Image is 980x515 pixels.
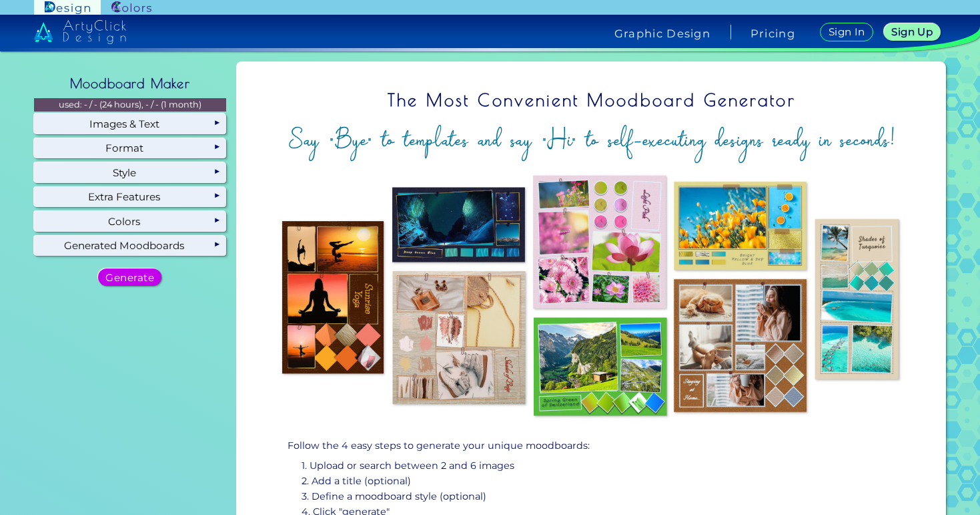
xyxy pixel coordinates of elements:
[614,28,710,39] h4: Graphic Design
[248,81,936,119] h1: The Most Convenient Moodboard Generator
[248,168,936,425] img: overview.jpg
[830,27,863,37] h5: Sign In
[248,123,936,157] h2: Say "Bye" to templates and say "Hi" to self-executing designs ready in seconds!
[288,438,896,454] p: Follow the 4 easy steps to generate your unique moodboards:
[823,23,871,41] a: Sign In
[893,27,931,37] h5: Sign Up
[63,69,197,98] h2: Moodboard Maker
[34,162,226,182] div: Style
[751,28,795,39] a: Pricing
[34,236,226,256] div: Generated Moodboards
[34,114,226,134] div: Images & Text
[108,273,152,282] h5: Generate
[34,98,226,112] p: used: - / - (24 hours), - / - (1 month)
[887,24,937,40] a: Sign Up
[34,211,226,231] div: Colors
[34,20,126,44] img: artyclick_design_logo_white_combined_path.svg
[34,187,226,207] div: Extra Features
[34,138,226,158] div: Format
[111,1,151,14] img: ArtyClick Colors logo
